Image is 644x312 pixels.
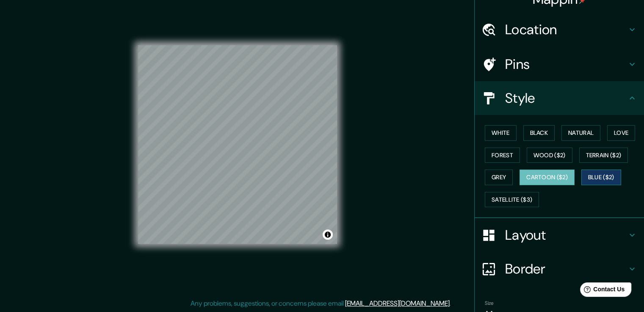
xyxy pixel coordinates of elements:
[475,81,644,115] div: Style
[505,227,627,244] h4: Layout
[323,230,333,240] button: Toggle attribution
[485,125,517,141] button: White
[475,218,644,252] div: Layout
[561,125,600,141] button: Natural
[191,298,451,309] p: Any problems, suggestions, or concerns please email .
[581,170,621,185] button: Blue ($2)
[505,56,627,73] h4: Pins
[485,170,513,185] button: Grey
[523,125,555,141] button: Black
[520,170,575,185] button: Cartoon ($2)
[475,13,644,47] div: Location
[579,148,628,163] button: Terrain ($2)
[485,148,520,163] button: Forest
[505,260,627,277] h4: Border
[475,47,644,81] div: Pins
[485,192,539,208] button: Satellite ($3)
[451,298,452,309] div: .
[569,279,635,303] iframe: Help widget launcher
[485,300,494,307] label: Size
[475,252,644,286] div: Border
[452,298,454,309] div: .
[527,148,572,163] button: Wood ($2)
[607,125,635,141] button: Love
[505,90,627,107] h4: Style
[505,21,627,38] h4: Location
[138,45,337,244] canvas: Map
[345,299,450,308] a: [EMAIL_ADDRESS][DOMAIN_NAME]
